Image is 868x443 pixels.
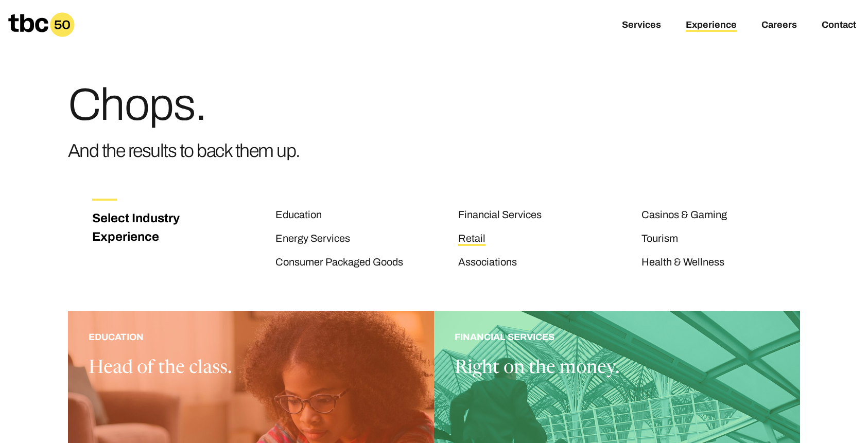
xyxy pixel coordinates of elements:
a: Retail [458,233,485,246]
a: Contact [822,20,856,32]
h3: And the results to back them up. [68,136,300,166]
a: Associations [458,256,517,270]
a: Education [275,209,322,222]
h3: Select Industry Experience [92,209,191,246]
a: Financial Services [458,209,542,222]
a: Homepage [8,12,75,37]
h1: Chops. [68,82,300,128]
a: Consumer Packaged Goods [275,256,403,270]
a: Services [622,20,661,32]
a: Experience [686,20,737,32]
a: Health & Wellness [641,256,724,270]
a: Energy Services [275,233,350,246]
a: Tourism [641,233,678,246]
a: Careers [761,20,797,32]
a: Casinos & Gaming [641,209,727,222]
